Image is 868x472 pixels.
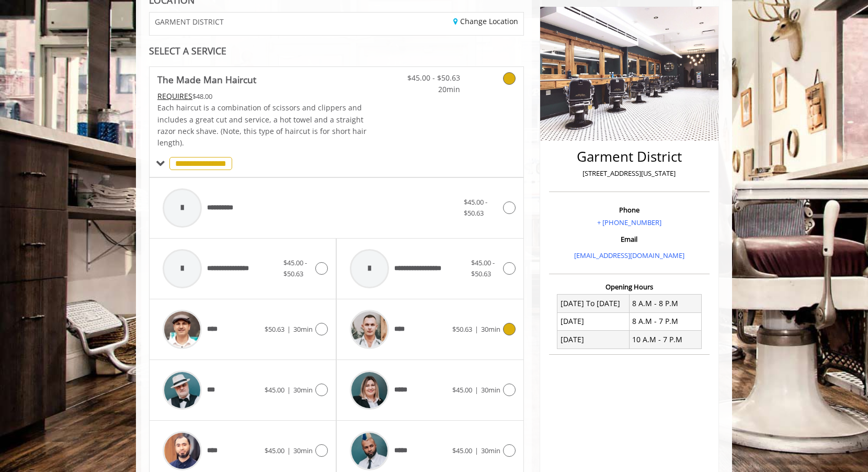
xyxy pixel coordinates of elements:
[475,446,478,455] span: |
[574,251,684,260] a: [EMAIL_ADDRESS][DOMAIN_NAME]
[452,324,472,334] span: $50.63
[157,91,368,102] div: $48.00
[471,258,495,278] span: $45.00 - $50.63
[293,446,313,455] span: 30min
[464,197,487,218] span: $45.00 - $50.63
[552,149,707,164] h2: Garment District
[452,446,472,455] span: $45.00
[557,295,630,312] td: [DATE] To [DATE]
[481,324,500,334] span: 30min
[265,324,284,334] span: $50.63
[552,206,707,213] h3: Phone
[265,385,284,395] span: $45.00
[157,103,367,148] span: Each haircut is a combination of scissors and clippers and includes a great cut and service, a ho...
[293,324,313,334] span: 30min
[475,385,478,395] span: |
[475,324,478,334] span: |
[453,16,518,26] a: Change Location
[629,295,701,312] td: 8 A.M - 8 P.M
[283,258,307,278] span: $45.00 - $50.63
[157,91,192,101] span: This service needs some Advance to be paid before we block your appointment
[629,312,701,330] td: 8 A.M - 7 P.M
[552,168,707,179] p: [STREET_ADDRESS][US_STATE]
[149,46,524,56] div: SELECT A SERVICE
[629,331,701,349] td: 10 A.M - 7 P.M
[287,324,291,334] span: |
[597,218,661,227] a: + [PHONE_NUMBER]
[398,72,460,84] span: $45.00 - $50.63
[287,385,291,395] span: |
[452,385,472,395] span: $45.00
[557,331,630,349] td: [DATE]
[481,385,500,395] span: 30min
[265,446,284,455] span: $45.00
[398,84,460,95] span: 20min
[552,235,707,243] h3: Email
[157,72,256,87] b: The Made Man Haircut
[549,283,710,290] h3: Opening Hours
[293,385,313,395] span: 30min
[287,446,291,455] span: |
[481,446,500,455] span: 30min
[557,312,630,330] td: [DATE]
[155,18,224,26] span: GARMENT DISTRICT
